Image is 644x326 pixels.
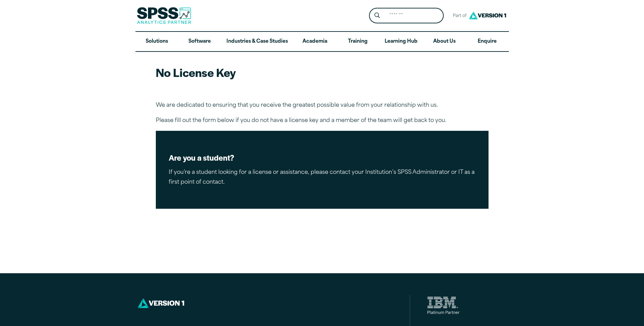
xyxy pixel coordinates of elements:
p: We are dedicated to ensuring that you receive the greatest possible value from your relationship ... [156,101,489,110]
a: Training [336,32,379,52]
h2: No License Key [156,65,489,80]
a: Software [178,32,221,52]
svg: Search magnifying glass icon [374,13,380,18]
a: Enquire [466,32,509,52]
form: Site Header Search Form [369,8,444,24]
a: Solutions [135,32,178,52]
p: If you’re a student looking for a license or assistance, please contact your Institution’s SPSS A... [169,168,476,187]
button: Search magnifying glass icon [371,9,383,22]
span: Part of [449,11,467,21]
nav: Desktop version of site main menu [135,32,509,52]
a: Industries & Case Studies [221,32,293,52]
h2: Are you a student? [169,152,476,163]
img: Version1 Logo [467,9,508,22]
a: Learning Hub [379,32,423,52]
a: Academia [293,32,336,52]
p: Please fill out the form below if you do not have a license key and a member of the team will get... [156,116,489,126]
img: SPSS Analytics Partner [137,7,191,24]
a: About Us [423,32,466,52]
